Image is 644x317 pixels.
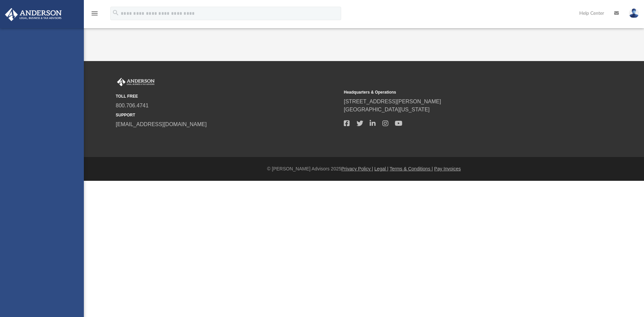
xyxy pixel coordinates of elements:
a: 800.706.4741 [116,103,149,108]
a: menu [91,13,99,17]
a: Pay Invoices [434,166,461,171]
div: © [PERSON_NAME] Advisors 2025 [84,165,644,172]
img: Anderson Advisors Platinum Portal [116,78,156,87]
a: Privacy Policy | [341,166,373,171]
i: search [112,9,119,16]
i: menu [91,9,99,17]
a: [EMAIL_ADDRESS][DOMAIN_NAME] [116,121,207,127]
small: SUPPORT [116,112,339,118]
a: [STREET_ADDRESS][PERSON_NAME] [344,99,441,104]
img: Anderson Advisors Platinum Portal [3,8,64,21]
a: Terms & Conditions | [390,166,433,171]
a: [GEOGRAPHIC_DATA][US_STATE] [344,107,430,112]
img: User Pic [629,8,639,18]
small: Headquarters & Operations [344,89,567,95]
small: TOLL FREE [116,93,339,99]
a: Legal | [374,166,388,171]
